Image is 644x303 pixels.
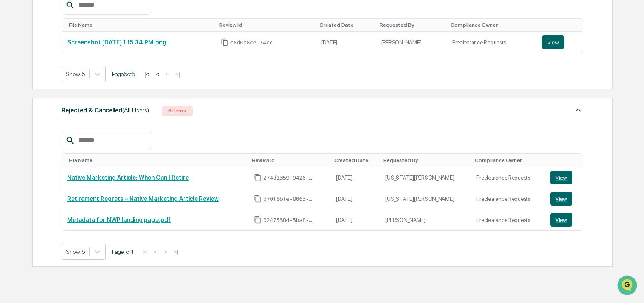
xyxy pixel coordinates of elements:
a: View [550,171,578,184]
td: Preclearance Requests [447,32,537,53]
button: Start new chat [146,69,157,79]
div: Toggle SortBy [219,22,313,28]
button: > [163,71,171,78]
img: caret [573,105,583,115]
a: Native Marketing Article: When Can I Retire [67,174,189,181]
button: View [542,35,564,49]
span: Copy Id [221,38,229,46]
span: Data Lookup [17,125,54,134]
div: 🗄️ [62,109,69,116]
input: Clear [22,39,142,48]
button: View [550,192,572,206]
td: [DATE] [331,167,380,188]
a: Metadata for NWP landing page.pdf [67,216,171,223]
td: [DATE] [331,188,380,209]
span: e8d0a8ce-74cc-4ed4-bdf6-09f754ad6289 [230,39,282,46]
span: Copy Id [254,216,261,224]
iframe: Open customer support [616,275,640,298]
div: We're available if you need us! [29,75,109,81]
td: Preclearance Requests [471,188,545,209]
span: d70f6bfe-8063-4729-81db-bf722be5a53d [263,196,315,203]
td: Preclearance Requests [471,209,545,230]
div: Toggle SortBy [334,157,376,163]
a: View [550,192,578,206]
a: View [542,35,578,49]
div: Toggle SortBy [252,157,327,163]
span: Copy Id [254,195,261,203]
div: Toggle SortBy [69,22,212,28]
span: 02475384-5ba8-42ef-a175-0721f5361edb [263,217,315,224]
div: Start new chat [29,66,141,75]
span: Page 1 of 1 [112,248,134,255]
a: Retirement Regrets - Native Marketing Article Review [67,195,219,202]
a: View [550,213,578,227]
button: < [151,248,160,256]
div: 3 Items [162,106,193,116]
span: Pylon [86,146,104,153]
td: [PERSON_NAME] [376,32,447,53]
button: > [161,248,170,256]
div: 🖐️ [9,109,16,116]
button: >| [171,248,181,256]
button: |< [140,248,150,256]
button: View [550,171,572,184]
div: Rejected & Cancelled [62,105,149,116]
div: Toggle SortBy [544,22,579,28]
a: 🖐️Preclearance [5,105,59,121]
div: Toggle SortBy [451,22,534,28]
div: 🔎 [9,126,16,133]
td: [DATE] [331,209,380,230]
div: Toggle SortBy [320,22,373,28]
a: 🗄️Attestations [59,105,110,121]
span: (All Users) [122,107,149,114]
div: Toggle SortBy [552,157,579,163]
td: Preclearance Requests [471,167,545,188]
td: [US_STATE][PERSON_NAME] [380,188,471,209]
td: [PERSON_NAME] [380,209,471,230]
span: Page 5 of 5 [112,71,135,78]
td: [DATE] [316,32,376,53]
td: [US_STATE][PERSON_NAME] [380,167,471,188]
span: 274d1359-9426-48ef-b9df-d4a721cca2ed [263,175,315,181]
a: Screenshot [DATE] 1.15.34 PM.png [67,39,166,46]
div: Toggle SortBy [383,157,468,163]
button: |< [142,71,152,78]
p: How can we help? [9,18,157,32]
span: Copy Id [254,174,261,181]
button: >| [173,71,183,78]
div: Toggle SortBy [380,22,444,28]
button: < [153,71,162,78]
div: Toggle SortBy [69,157,245,163]
a: 🔎Data Lookup [5,122,58,137]
span: Attestations [71,109,107,117]
a: Powered byPylon [61,146,104,153]
div: Toggle SortBy [475,157,541,163]
button: View [550,213,572,227]
img: 1746055101610-c473b297-6a78-478c-a979-82029cc54cd1 [9,66,24,81]
span: Preclearance [17,109,56,117]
